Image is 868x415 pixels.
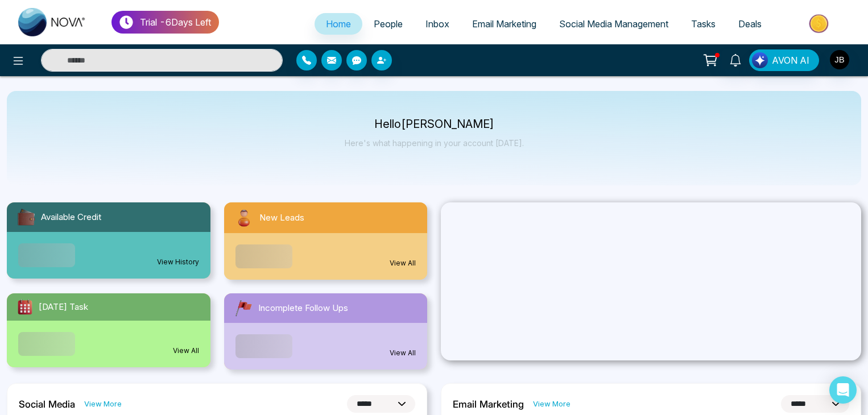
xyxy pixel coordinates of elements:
[345,138,524,148] p: Here's what happening in your account [DATE].
[691,18,716,30] span: Tasks
[39,301,88,314] span: [DATE] Task
[362,13,414,35] a: People
[157,257,199,267] a: View History
[16,298,34,316] img: todayTask.svg
[680,13,727,35] a: Tasks
[390,258,416,268] a: View All
[374,18,403,30] span: People
[173,346,199,356] a: View All
[84,399,122,409] a: View More
[140,15,211,29] p: Trial - 6 Days Left
[548,13,680,35] a: Social Media Management
[829,376,857,404] div: Open Intercom Messenger
[727,13,773,35] a: Deals
[345,119,524,129] p: Hello [PERSON_NAME]
[233,298,254,318] img: followUps.svg
[258,302,348,315] span: Incomplete Follow Ups
[217,202,435,280] a: New LeadsView All
[559,18,668,30] span: Social Media Management
[41,211,101,224] span: Available Credit
[425,18,449,30] span: Inbox
[738,18,762,30] span: Deals
[779,11,861,36] img: Market-place.gif
[533,399,571,409] a: View More
[453,399,524,410] h2: Email Marketing
[326,18,351,30] span: Home
[749,49,819,71] button: AVON AI
[752,52,768,68] img: Lead Flow
[830,50,849,69] img: User Avatar
[390,348,416,358] a: View All
[259,211,304,225] span: New Leads
[217,293,435,370] a: Incomplete Follow UpsView All
[18,8,86,36] img: Nova CRM Logo
[315,13,362,35] a: Home
[233,207,255,229] img: newLeads.svg
[461,13,548,35] a: Email Marketing
[16,207,36,227] img: availableCredit.svg
[19,399,75,410] h2: Social Media
[772,53,809,67] span: AVON AI
[472,18,536,30] span: Email Marketing
[414,13,461,35] a: Inbox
